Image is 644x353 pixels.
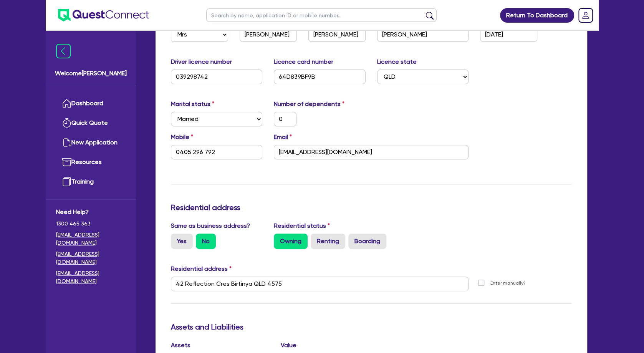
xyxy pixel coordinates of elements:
[377,57,417,66] label: Licence state
[274,99,344,109] label: Number of dependents
[56,207,126,217] span: Need Help?
[171,234,193,249] label: Yes
[56,172,126,192] a: Training
[62,138,71,147] img: new-application
[280,341,296,350] label: Value
[274,57,333,66] label: Licence card number
[62,177,71,186] img: training
[196,234,216,249] label: No
[58,9,149,22] img: quest-connect-logo-blue
[171,99,214,109] label: Marital status
[171,264,232,273] label: Residential address
[56,113,126,133] a: Quick Quote
[171,57,232,66] label: Driver licence number
[171,341,281,350] label: Assets
[56,44,71,58] img: icon-menu-close
[576,5,596,25] a: Dropdown toggle
[480,27,537,42] input: DD / MM / YYYY
[348,234,386,249] label: Boarding
[274,234,308,249] label: Owning
[274,133,292,142] label: Email
[55,69,127,78] span: Welcome [PERSON_NAME]
[56,250,126,266] a: [EMAIL_ADDRESS][DOMAIN_NAME]
[62,118,71,128] img: quick-quote
[490,280,526,287] label: Enter manually?
[56,152,126,172] a: Resources
[56,269,126,285] a: [EMAIL_ADDRESS][DOMAIN_NAME]
[56,231,126,247] a: [EMAIL_ADDRESS][DOMAIN_NAME]
[500,8,574,23] a: Return To Dashboard
[56,133,126,152] a: New Application
[171,221,250,230] label: Same as business address?
[274,221,330,230] label: Residential status
[171,133,193,142] label: Mobile
[56,94,126,113] a: Dashboard
[171,322,572,331] h3: Assets and Liabilities
[56,220,126,228] span: 1300 465 363
[62,157,71,167] img: resources
[171,203,572,212] h3: Residential address
[206,8,437,22] input: Search by name, application ID or mobile number...
[311,234,345,249] label: Renting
